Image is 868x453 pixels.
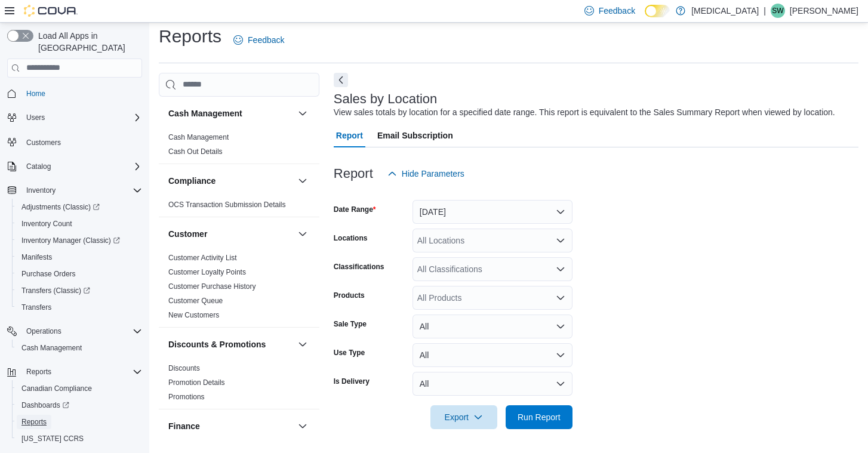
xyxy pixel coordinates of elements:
[17,283,95,298] a: Transfers (Classic)
[21,219,72,229] span: Inventory Count
[248,34,284,46] span: Feedback
[2,182,147,199] button: Inventory
[2,158,147,175] button: Catalog
[21,286,90,295] span: Transfers (Classic)
[764,4,766,18] p: |
[334,92,438,106] h3: Sales by Location
[438,405,490,429] span: Export
[413,315,572,338] button: All
[168,282,256,291] span: Customer Purchase History
[21,202,100,212] span: Adjustments (Classic)
[21,269,76,279] span: Purchase Orders
[2,323,147,340] button: Operations
[413,372,572,396] button: All
[296,337,310,352] button: Discounts & Promotions
[21,183,142,198] span: Inventory
[334,377,370,386] label: Is Delivery
[26,367,51,377] span: Reports
[12,199,147,215] a: Adjustments (Classic)
[168,363,200,373] span: Discounts
[168,311,219,319] a: New Customers
[17,341,87,355] a: Cash Management
[21,134,142,149] span: Customers
[168,420,200,432] h3: Finance
[518,411,561,423] span: Run Report
[168,175,293,187] button: Compliance
[334,205,376,214] label: Date Range
[168,175,216,187] h3: Compliance
[26,326,61,336] span: Operations
[334,319,367,329] label: Sale Type
[21,324,66,338] button: Operations
[17,300,142,315] span: Transfers
[17,300,56,315] a: Transfers
[12,299,147,316] button: Transfers
[17,200,142,214] span: Adjustments (Classic)
[168,297,223,305] a: Customer Queue
[556,236,565,245] button: Open list of options
[377,124,453,147] span: Email Subscription
[334,348,365,358] label: Use Type
[17,381,142,396] span: Canadian Compliance
[334,73,348,87] button: Next
[21,400,69,410] span: Dashboards
[26,89,45,98] span: Home
[17,432,88,446] a: [US_STATE] CCRS
[12,266,147,282] button: Purchase Orders
[17,398,142,412] span: Dashboards
[771,4,785,18] div: Sonny Wong
[21,135,66,150] a: Customers
[296,419,310,433] button: Finance
[2,363,147,380] button: Reports
[21,159,142,174] span: Catalog
[33,30,142,54] span: Load All Apps in [GEOGRAPHIC_DATA]
[17,233,142,248] span: Inventory Manager (Classic)
[17,432,142,446] span: Washington CCRS
[21,252,52,262] span: Manifests
[26,186,56,195] span: Inventory
[334,106,835,119] div: View sales totals by location for a specified date range. This report is equivalent to the Sales ...
[645,5,670,17] input: Dark Mode
[168,338,266,350] h3: Discounts & Promotions
[159,130,319,164] div: Cash Management
[334,262,384,272] label: Classifications
[383,162,469,186] button: Hide Parameters
[168,393,205,401] a: Promotions
[17,341,142,355] span: Cash Management
[24,5,78,17] img: Cova
[413,343,572,367] button: All
[21,159,56,174] button: Catalog
[168,253,237,263] span: Customer Activity List
[168,133,229,141] a: Cash Management
[12,232,147,249] a: Inventory Manager (Classic)
[21,417,47,427] span: Reports
[159,251,319,327] div: Customer
[21,434,84,443] span: [US_STATE] CCRS
[26,138,61,147] span: Customers
[556,264,565,274] button: Open list of options
[2,109,147,126] button: Users
[21,365,56,379] button: Reports
[336,124,363,147] span: Report
[168,201,286,209] a: OCS Transaction Submission Details
[21,183,60,198] button: Inventory
[645,17,645,18] span: Dark Mode
[168,107,293,119] button: Cash Management
[556,293,565,303] button: Open list of options
[2,85,147,102] button: Home
[168,378,225,387] a: Promotion Details
[168,392,205,402] span: Promotions
[17,267,142,281] span: Purchase Orders
[413,200,572,224] button: [DATE]
[12,249,147,266] button: Manifests
[17,381,97,396] a: Canadian Compliance
[168,268,246,276] a: Customer Loyalty Points
[168,338,293,350] button: Discounts & Promotions
[17,250,142,264] span: Manifests
[12,380,147,397] button: Canadian Compliance
[17,233,125,248] a: Inventory Manager (Classic)
[599,5,635,17] span: Feedback
[296,174,310,188] button: Compliance
[17,415,51,429] a: Reports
